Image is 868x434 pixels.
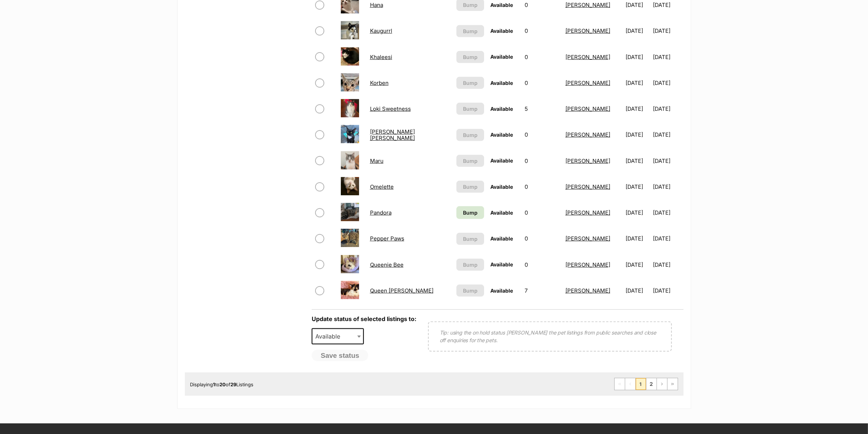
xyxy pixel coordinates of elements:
[623,226,652,251] td: [DATE]
[456,206,484,219] a: Bump
[456,155,484,167] button: Bump
[370,287,433,294] a: Queen [PERSON_NAME]
[456,77,484,89] button: Bump
[522,252,561,277] td: 0
[636,378,646,390] span: Page 1
[463,287,478,294] span: Bump
[653,44,682,70] td: [DATE]
[370,209,392,216] a: Pandora
[653,122,682,147] td: [DATE]
[565,131,610,138] a: [PERSON_NAME]
[565,209,610,216] a: [PERSON_NAME]
[370,157,384,164] a: Maru
[491,54,513,60] span: Available
[463,27,478,35] span: Bump
[623,252,652,277] td: [DATE]
[370,235,404,242] a: Pepper Paws
[312,350,369,361] button: Save status
[653,96,682,121] td: [DATE]
[231,382,237,387] strong: 29
[491,80,513,86] span: Available
[463,53,478,61] span: Bump
[653,252,682,277] td: [DATE]
[565,1,610,8] a: [PERSON_NAME]
[456,51,484,63] button: Bump
[463,105,478,113] span: Bump
[463,261,478,269] span: Bump
[456,103,484,115] button: Bump
[565,183,610,190] a: [PERSON_NAME]
[190,382,254,387] span: Displaying to of Listings
[623,278,652,303] td: [DATE]
[623,148,652,173] td: [DATE]
[522,44,561,70] td: 0
[522,148,561,173] td: 0
[623,44,652,70] td: [DATE]
[463,157,478,165] span: Bump
[623,70,652,95] td: [DATE]
[370,105,411,112] a: Loki Sweetness
[653,174,682,199] td: [DATE]
[463,209,478,216] span: Bump
[491,261,513,267] span: Available
[370,1,383,8] a: Hana
[522,70,561,95] td: 0
[491,235,513,242] span: Available
[456,233,484,245] button: Bump
[370,183,394,190] a: Omelette
[565,287,610,294] a: [PERSON_NAME]
[312,328,364,344] span: Available
[491,2,513,8] span: Available
[653,18,682,43] td: [DATE]
[614,378,678,390] nav: Pagination
[653,148,682,173] td: [DATE]
[565,54,610,60] a: [PERSON_NAME]
[667,378,678,390] a: Last page
[657,378,667,390] a: Next page
[565,105,610,112] a: [PERSON_NAME]
[463,1,478,9] span: Bump
[491,288,513,294] span: Available
[653,70,682,95] td: [DATE]
[220,382,226,387] strong: 20
[522,18,561,43] td: 0
[522,174,561,199] td: 0
[522,122,561,147] td: 0
[565,27,610,34] a: [PERSON_NAME]
[312,315,416,322] label: Update status of selected listings to:
[522,96,561,121] td: 5
[370,54,392,60] a: Khaleesi
[491,132,513,138] span: Available
[491,106,513,112] span: Available
[491,184,513,190] span: Available
[623,122,652,147] td: [DATE]
[370,261,404,268] a: Queenie Bee
[456,259,484,271] button: Bump
[623,96,652,121] td: [DATE]
[623,18,652,43] td: [DATE]
[653,200,682,225] td: [DATE]
[370,128,415,141] a: [PERSON_NAME] [PERSON_NAME]
[456,25,484,37] button: Bump
[565,235,610,242] a: [PERSON_NAME]
[463,235,478,243] span: Bump
[615,378,625,390] span: First page
[456,129,484,141] button: Bump
[440,329,660,344] p: Tip: using the on hold status [PERSON_NAME] the pet listings from public searches and close off e...
[491,28,513,34] span: Available
[456,285,484,297] button: Bump
[646,378,657,390] a: Page 2
[653,226,682,251] td: [DATE]
[463,183,478,191] span: Bump
[522,226,561,251] td: 0
[565,157,610,164] a: [PERSON_NAME]
[565,261,610,268] a: [PERSON_NAME]
[213,382,215,387] strong: 1
[370,79,389,86] a: Korben
[522,278,561,303] td: 7
[370,27,392,34] a: Kaugurrl
[312,331,347,341] span: Available
[522,200,561,225] td: 0
[623,174,652,199] td: [DATE]
[491,210,513,216] span: Available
